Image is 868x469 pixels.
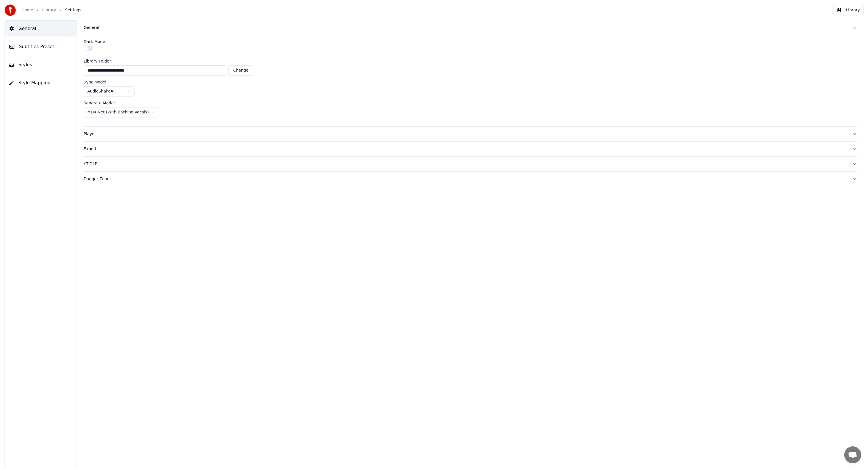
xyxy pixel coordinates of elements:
[5,21,77,36] button: General
[84,146,848,152] div: Export
[5,57,77,73] button: Styles
[42,7,56,13] a: Library
[65,7,81,13] span: Settings
[19,43,54,50] span: Subtitles Preset
[84,101,115,105] label: Separate Model
[84,142,857,156] button: Export
[84,127,857,141] button: Player
[84,80,106,84] label: Sync Model
[84,131,848,137] div: Player
[5,5,16,16] img: youka
[84,20,857,35] button: General
[18,25,36,32] span: General
[84,157,857,171] button: YT-DLP
[84,35,857,126] div: General
[833,5,863,15] button: Library
[84,59,253,63] label: Library Folder
[84,40,105,44] label: Dark Mode
[21,7,81,13] nav: breadcrumb
[5,75,77,91] button: Style Mapping
[21,7,33,13] a: Home
[84,25,848,31] div: General
[844,446,861,463] div: Open chat
[84,172,857,186] button: Danger Zone
[84,161,848,167] div: YT-DLP
[18,61,32,68] span: Styles
[18,79,51,86] span: Style Mapping
[228,65,253,76] button: Change
[84,176,848,182] div: Danger Zone
[5,39,77,55] button: Subtitles Preset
